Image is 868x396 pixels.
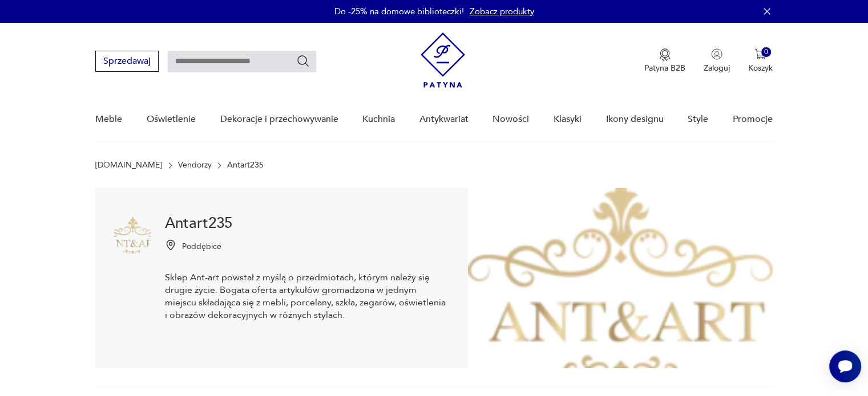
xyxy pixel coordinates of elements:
h1: Antart235 [165,217,450,230]
a: Ikona medaluPatyna B2B [644,48,685,74]
a: Oświetlenie [147,97,196,141]
p: Koszyk [748,63,773,74]
a: Zobacz produkty [470,6,534,17]
a: Promocje [733,97,773,141]
img: Patyna - sklep z meblami i dekoracjami vintage [421,32,465,88]
img: Ikona koszyka [754,48,766,60]
p: Do -25% na domowe biblioteczki! [334,6,464,17]
button: Szukaj [296,54,310,68]
a: Ikony designu [605,97,663,141]
p: Antart235 [227,161,264,170]
a: Vendorzy [178,161,212,170]
a: Kuchnia [362,97,395,141]
a: Dekoracje i przechowywanie [220,97,338,141]
button: Patyna B2B [644,48,685,74]
p: Patyna B2B [644,63,685,74]
p: Zaloguj [704,63,730,74]
p: Poddębice [182,241,221,252]
iframe: Smartsupp widget button [829,350,861,382]
img: Ikonka użytkownika [711,48,722,60]
img: Ikona medalu [659,48,671,61]
a: Style [688,97,708,141]
a: Antykwariat [419,97,469,141]
p: Sklep Ant-art powstał z myślą o przedmiotach, którym należy się drugie życie. Bogata oferta artyk... [165,271,450,321]
a: Klasyki [554,97,582,141]
img: Ikonka pinezki mapy [165,239,176,251]
a: [DOMAIN_NAME] [95,161,162,170]
a: Nowości [492,97,529,141]
img: Antart235 [468,188,773,368]
div: 0 [761,47,771,57]
a: Meble [95,97,122,141]
button: Sprzedawaj [95,51,159,72]
button: Zaloguj [704,48,730,74]
button: 0Koszyk [748,48,773,74]
img: Antart235 [114,217,151,254]
a: Sprzedawaj [95,58,159,66]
